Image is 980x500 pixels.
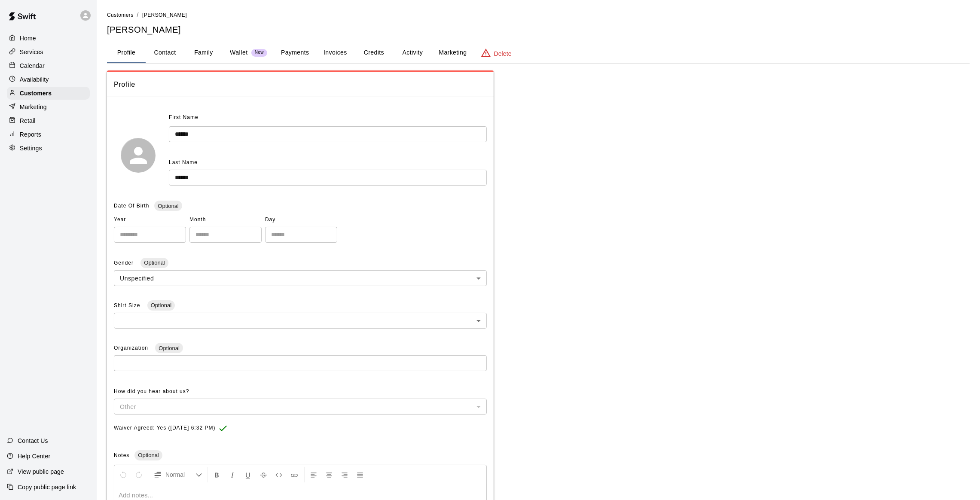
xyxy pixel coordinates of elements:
[7,59,90,72] a: Calendar
[134,452,162,458] span: Optional
[18,467,64,476] p: View public page
[20,103,47,111] p: Marketing
[107,12,134,18] span: Customers
[494,49,512,58] p: Delete
[107,43,970,63] div: basic tabs example
[337,467,352,482] button: Right Align
[20,48,43,56] p: Services
[184,43,223,63] button: Family
[107,43,146,63] button: Profile
[272,467,286,482] button: Insert Code
[114,345,150,351] span: Organization
[107,24,970,36] h5: [PERSON_NAME]
[146,43,184,63] button: Contact
[20,130,41,139] p: Reports
[116,467,131,482] button: Undo
[7,128,90,141] a: Reports
[114,399,487,415] div: Other
[7,142,90,155] a: Settings
[256,467,271,482] button: Format Strikethrough
[114,213,186,227] span: Year
[7,101,90,113] a: Marketing
[7,46,90,58] a: Services
[114,421,215,435] span: Waiver Agreed: Yes ([DATE] 6:32 PM)
[20,89,52,98] p: Customers
[225,467,240,482] button: Format Italics
[114,452,129,458] span: Notes
[20,144,42,152] p: Settings
[241,467,255,482] button: Format Underline
[393,43,432,63] button: Activity
[169,159,198,165] span: Last Name
[265,213,337,227] span: Day
[114,270,487,286] div: Unspecified
[131,467,146,482] button: Redo
[155,345,183,351] span: Optional
[230,48,248,57] p: Wallet
[306,467,321,482] button: Left Align
[210,467,224,482] button: Format Bold
[287,467,302,482] button: Insert Link
[165,470,195,479] span: Normal
[189,213,262,227] span: Month
[169,111,198,125] span: First Name
[7,73,90,86] a: Availability
[114,203,149,209] span: Date Of Birth
[251,50,267,55] span: New
[154,203,182,209] span: Optional
[7,114,90,127] a: Retail
[353,467,367,482] button: Justify Align
[432,43,473,63] button: Marketing
[114,388,189,394] span: How did you hear about us?
[354,43,393,63] button: Credits
[107,10,970,20] nav: breadcrumb
[20,116,36,125] p: Retail
[274,43,316,63] button: Payments
[107,11,134,18] a: Customers
[20,61,45,70] p: Calendar
[114,260,135,266] span: Gender
[140,259,168,266] span: Optional
[114,79,487,90] span: Profile
[137,10,139,19] li: /
[322,467,336,482] button: Center Align
[18,452,50,460] p: Help Center
[114,302,142,308] span: Shirt Size
[147,302,175,308] span: Optional
[20,34,36,43] p: Home
[7,87,90,100] a: Customers
[20,75,49,84] p: Availability
[18,436,48,445] p: Contact Us
[316,43,354,63] button: Invoices
[7,32,90,45] a: Home
[18,483,76,491] p: Copy public page link
[150,467,206,482] button: Formatting Options
[142,12,187,18] span: [PERSON_NAME]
